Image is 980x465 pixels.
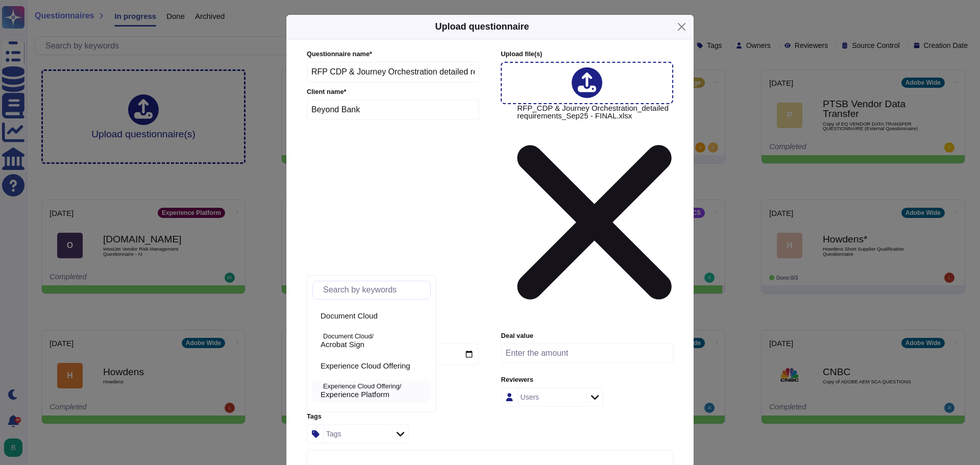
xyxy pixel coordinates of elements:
[517,104,672,325] span: RFP_CDP & Journey Orchestration_detailed requirements_Sep25 - FINAL.xlsx
[501,344,673,363] input: Enter the amount
[501,333,673,339] label: Deal value
[321,311,427,321] div: Document Cloud
[307,100,479,120] input: Enter company name of the client
[674,19,690,35] button: Close
[321,361,427,371] div: Experience Cloud Offering
[321,311,378,321] span: Document Cloud
[307,51,479,58] label: Questionnaire name
[312,405,431,428] div: Analytics
[307,62,479,82] input: Enter questionnaire name
[307,413,479,420] label: Tags
[321,361,410,371] span: Experience Cloud Offering
[326,430,341,437] div: Tags
[307,89,479,95] label: Client name
[435,20,529,34] h5: Upload questionnaire
[318,281,430,299] input: Search by keywords
[501,50,542,58] span: Upload file (s)
[312,330,431,353] div: Acrobat Sign
[323,383,427,390] p: Experience Cloud Offering/
[312,310,316,322] div: Document Cloud
[312,305,431,328] div: Document Cloud
[323,333,427,340] p: Document Cloud/
[321,340,364,349] span: Acrobat Sign
[501,377,673,383] label: Reviewers
[312,355,431,378] div: Experience Cloud Offering
[312,385,316,397] div: Experience Platform
[321,340,427,349] div: Acrobat Sign
[312,335,316,347] div: Acrobat Sign
[312,380,431,403] div: Experience Platform
[321,390,389,399] span: Experience Platform
[521,394,540,401] div: Users
[321,390,427,399] div: Experience Platform
[312,360,316,372] div: Experience Cloud Offering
